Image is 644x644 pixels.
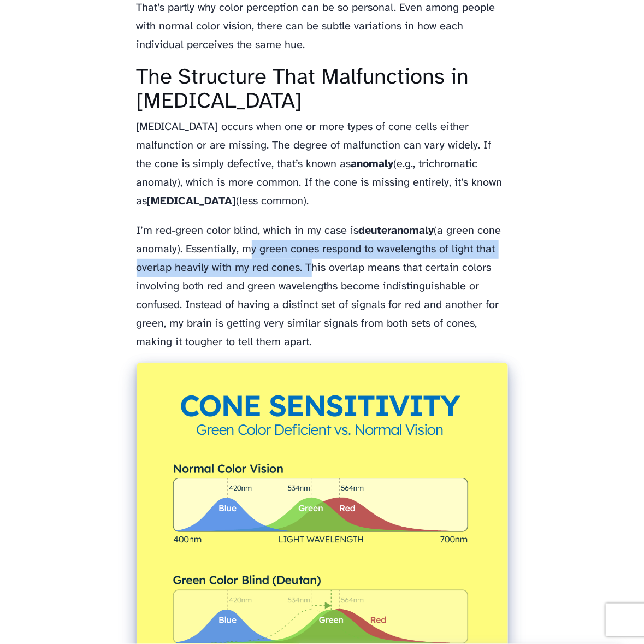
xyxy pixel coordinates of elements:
strong: anomaly [351,158,394,170]
strong: [MEDICAL_DATA] [147,196,237,207]
p: I’m red-green color blind, which in my case is (a green cone anomaly). Essentially, my green cone... [137,222,508,352]
p: [MEDICAL_DATA] occurs when one or more types of cone cells either malfunction or are missing. The... [137,118,508,211]
h2: The Structure That Malfunctions in [MEDICAL_DATA] [137,66,508,114]
strong: deuteranomaly [359,225,434,237]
